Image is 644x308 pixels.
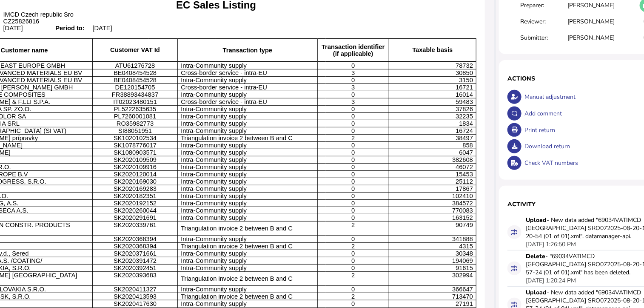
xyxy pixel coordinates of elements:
span: Intra-Community supply [181,149,247,156]
span: 102410 [452,193,473,199]
span: Intra-Community supply [181,265,247,271]
span: 38497 [456,135,473,141]
span: Intra-Community supply [181,257,247,264]
span: 3 [351,69,355,76]
span: 0 [351,156,355,163]
span: SK2020392451 [114,265,157,271]
span: DE120154705 [115,84,155,91]
span: SK2020391472 [114,257,157,264]
span: 78732 [456,62,473,69]
span: BE0408454528 [114,69,157,76]
span: SK2020291691 [114,214,157,221]
span: 25112 [456,178,473,185]
i: Data for this filing changed [512,229,518,235]
b: Customer name [1,47,48,54]
span: 4315 [459,243,473,250]
span: 713470 [452,293,473,300]
span: Intra-Community supply [181,171,247,178]
span: Intra-Community supply [181,106,247,112]
span: SK2020368394 [114,243,157,250]
span: Transaction type [223,47,272,54]
div: Reviewer: [520,17,567,26]
span: SK2020417630 [114,300,157,307]
span: SK2020109916 [114,164,157,170]
span: [DATE] [93,25,112,32]
span: 302994 [452,272,473,279]
b: Period to: [55,25,84,32]
span: SK2020339761 [114,222,157,228]
span: SK2020260044 [114,207,157,214]
span: 194069 [452,257,473,264]
span: Intra-Community supply [181,77,247,83]
span: Intra-Community supply [181,62,247,69]
span: 16721 [456,84,473,91]
span: Cross-border service - intra-EU [181,98,267,105]
span: [DATE] [3,25,23,32]
span: 2 [351,222,355,228]
span: Triangulation invoice 2 between B and C [181,275,293,282]
span: 46072 [456,164,473,170]
span: Intra-Community supply [181,300,247,307]
span: 0 [351,149,355,156]
span: 0 [351,207,355,214]
strong: Delete [526,252,545,260]
span: 15453 [456,171,473,178]
span: Intra-Community supply [181,193,247,199]
span: 163152 [452,214,473,221]
span: Intra-Community supply [181,142,247,149]
span: 0 [351,164,355,170]
button: Make a comment in the activity log. [507,107,521,121]
span: 858 [463,142,473,149]
span: Intra-Community supply [181,200,247,207]
span: SK2020169283 [114,185,157,192]
span: Intra-Community supply [181,207,247,214]
button: Open printable view of return. [507,123,521,137]
span: 17867 [456,185,473,192]
span: 16724 [456,127,473,134]
span: 0 [351,127,355,134]
span: SK1080903571 [114,149,157,156]
span: Intra-Community supply [181,120,247,127]
span: 37826 [456,106,473,112]
div: [DATE] 1:26:50 PM [526,240,576,248]
span: 91615 [456,265,473,271]
button: Download return [507,139,521,153]
span: SK2020411327 [114,286,157,293]
div: [PERSON_NAME] [567,1,615,9]
span: Triangulation invoice 2 between B and C [181,135,293,141]
span: SK2020120014 [114,171,157,178]
span: Taxable basis [413,46,453,53]
span: PL5222635635 [114,106,156,112]
span: 30850 [456,69,473,76]
span: 770083 [452,207,473,214]
span: PL7260001081 [114,113,156,120]
span: 0 [351,178,355,185]
span: 0 [351,200,355,207]
span: 0 [351,300,355,307]
span: SK2020413593 [114,293,157,300]
span: 2 [351,135,355,141]
div: Submitter: [520,34,567,42]
span: 366647 [452,286,473,293]
span: 0 [351,214,355,221]
span: SK2020169030 [114,178,157,185]
span: Intra-Community supply [181,127,247,134]
span: Triangulation invoice 2 between B and C [181,225,293,232]
span: 0 [351,120,355,127]
span: SK2020371661 [114,250,157,257]
span: Intra-Community supply [181,250,247,257]
span: SK2020109509 [114,156,157,163]
button: Make an adjustment to this return. [507,90,521,104]
span: 2 [351,272,355,279]
span: 0 [351,185,355,192]
span: SK2020368394 [114,236,157,242]
div: [DATE] 1:20:24 PM [526,276,576,285]
span: 0 [351,91,355,98]
span: IMCD Czech republic Sro [3,11,74,18]
span: 1834 [459,120,473,127]
span: 32235 [456,113,473,120]
span: SK2020182351 [114,193,157,199]
span: BE0408454528 [114,77,157,83]
span: 2 [351,243,355,250]
span: 0 [351,62,355,69]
